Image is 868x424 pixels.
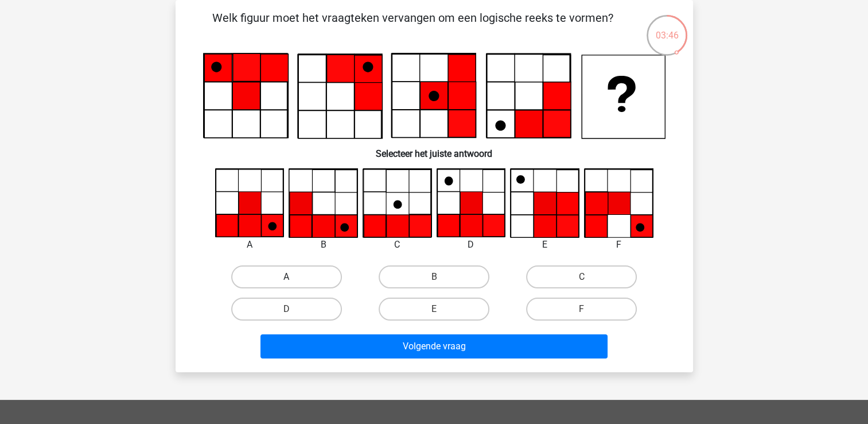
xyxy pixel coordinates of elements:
[280,238,367,252] div: B
[645,14,688,43] div: 03:46
[260,334,608,359] button: Volgende vraag
[194,139,675,159] h6: Selecteer het juiste antwoord
[354,238,441,252] div: C
[231,265,342,288] label: A
[575,238,662,252] div: F
[194,9,632,44] p: Welk figuur moet het vraagteken vervangen om een logische reeks te vormen?
[379,265,489,288] label: B
[231,298,342,321] label: D
[526,265,637,288] label: C
[526,298,637,321] label: F
[207,238,293,252] div: A
[501,238,588,252] div: E
[379,298,489,321] label: E
[428,238,515,252] div: D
